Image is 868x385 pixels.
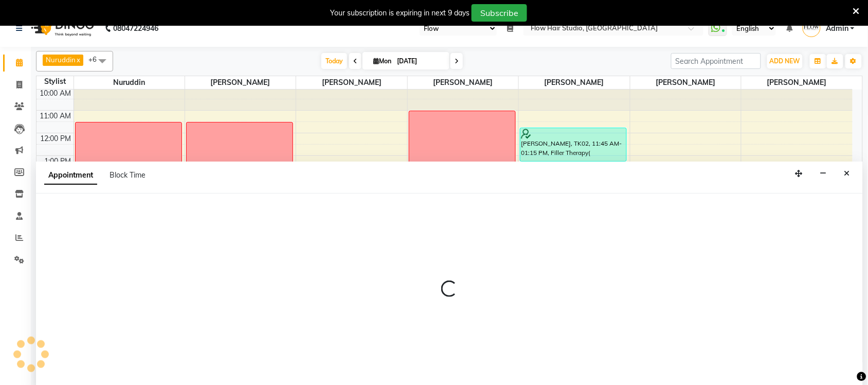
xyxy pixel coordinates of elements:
div: 1:00 PM [43,156,74,167]
span: [PERSON_NAME] [742,76,853,89]
span: Mon [371,57,394,65]
div: [PERSON_NAME], TK02, 11:45 AM-01:15 PM, Filler Therapy( [520,128,626,161]
span: [PERSON_NAME] [185,76,296,89]
div: 11:00 AM [38,111,74,121]
span: Nuruddin [46,56,76,64]
div: 12:00 PM [39,133,74,144]
span: Block Time [110,170,146,180]
button: Subscribe [472,4,527,22]
span: +6 [88,55,104,63]
b: 08047224946 [113,14,158,43]
span: Today [321,53,347,69]
input: Search Appointment [671,53,761,69]
span: [PERSON_NAME] [519,76,629,89]
input: 2025-09-01 [394,54,445,69]
button: Close [840,166,855,182]
span: Appointment [44,166,97,185]
div: Stylist [37,76,74,87]
a: 3 [786,24,792,33]
img: Admin [803,19,821,37]
button: ADD NEW [767,54,803,68]
span: [PERSON_NAME] [630,76,741,89]
span: Admin [826,23,848,34]
div: 10:00 AM [38,88,74,99]
div: Your subscription is expiring in next 9 days [330,8,469,19]
a: 1 [507,24,513,33]
span: [PERSON_NAME] [408,76,518,89]
span: ADD NEW [770,57,800,65]
img: logo [26,14,97,43]
a: x [76,56,80,64]
span: Nuruddin [74,76,185,89]
span: [PERSON_NAME] [296,76,407,89]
